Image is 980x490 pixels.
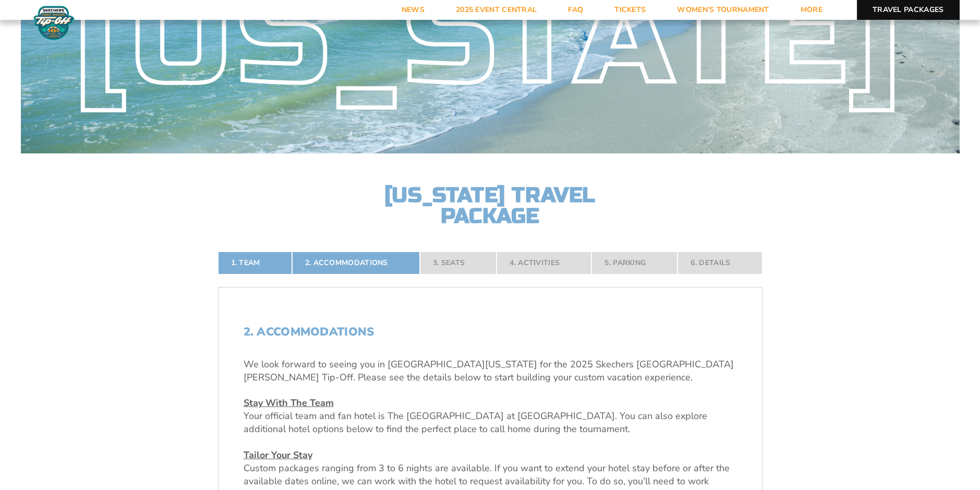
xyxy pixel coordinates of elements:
a: 1. Team [218,252,292,274]
img: Fort Myers Tip-Off [31,5,77,41]
h2: 2. Accommodations [244,325,737,339]
p: We look forward to seeing you in [GEOGRAPHIC_DATA][US_STATE] for the 2025 Skechers [GEOGRAPHIC_DA... [244,358,737,384]
p: Your official team and fan hotel is The [GEOGRAPHIC_DATA] at [GEOGRAPHIC_DATA]. You can also expl... [244,397,737,436]
h2: [US_STATE] Travel Package [376,185,605,226]
u: Stay With The Team [244,397,334,409]
u: Tailor Your Stay [244,449,312,461]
